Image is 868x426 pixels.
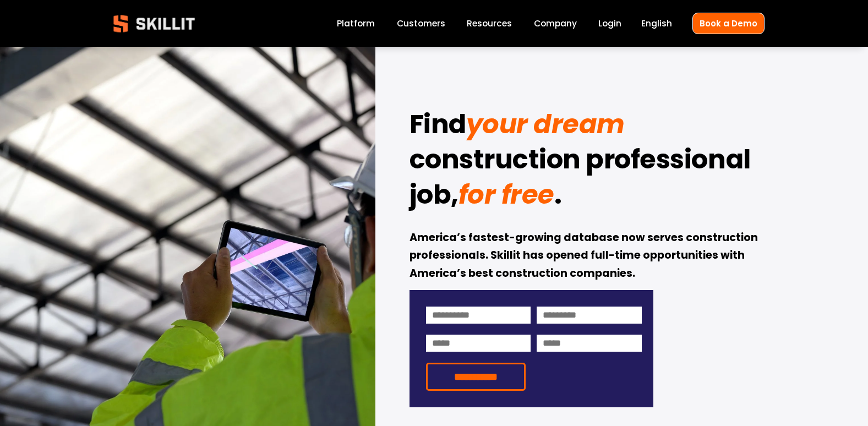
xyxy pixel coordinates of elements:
span: English [641,17,672,30]
strong: construction professional job, [410,139,756,220]
a: folder dropdown [467,16,512,31]
a: Book a Demo [692,13,765,34]
img: Skillit [104,7,204,40]
a: Login [598,16,621,31]
span: Resources [467,17,512,30]
strong: . [554,174,562,220]
em: for free [458,176,554,213]
strong: America’s fastest-growing database now serves construction professionals. Skillit has opened full... [410,230,760,283]
em: your dream [466,106,625,143]
a: Customers [397,16,445,31]
a: Platform [337,16,375,31]
a: Company [534,16,577,31]
div: language picker [641,16,672,31]
strong: Find [410,104,466,149]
